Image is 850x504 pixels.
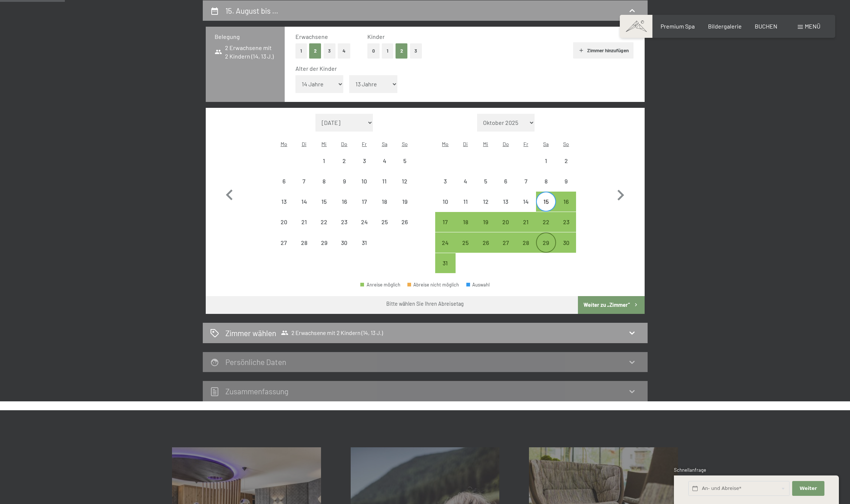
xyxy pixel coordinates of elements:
[805,23,820,30] span: Menü
[456,178,475,197] div: 4
[315,178,333,197] div: 8
[556,171,576,191] div: Sun Aug 09 2026
[362,141,367,147] abbr: Freitag
[294,192,314,212] div: Tue Jul 14 2026
[334,192,354,212] div: Abreise nicht möglich
[516,232,536,252] div: Abreise möglich
[456,171,476,191] div: Tue Aug 04 2026
[476,199,495,217] div: 12
[334,232,354,252] div: Abreise nicht möglich
[375,178,394,197] div: 11
[800,485,817,492] span: Weiter
[661,23,695,30] a: Premium Spa
[354,192,374,212] div: Fri Jul 17 2026
[537,219,555,238] div: 22
[375,219,394,238] div: 25
[335,199,354,217] div: 16
[396,43,408,59] button: 2
[466,282,490,287] div: Auswahl
[314,212,334,232] div: Abreise nicht möglich
[354,232,374,252] div: Fri Jul 31 2026
[375,199,394,217] div: 18
[225,6,278,15] h2: 15. August bis …
[354,150,374,170] div: Fri Jul 03 2026
[435,192,455,212] div: Mon Aug 10 2026
[294,232,314,252] div: Abreise nicht möglich
[476,192,496,212] div: Abreise nicht möglich
[321,141,327,147] abbr: Mittwoch
[536,212,556,232] div: Abreise möglich
[394,212,414,232] div: Abreise nicht möglich
[314,232,334,252] div: Wed Jul 29 2026
[708,23,742,30] a: Bildergalerie
[523,141,528,147] abbr: Freitag
[275,219,293,238] div: 20
[275,240,293,258] div: 27
[476,212,496,232] div: Wed Aug 19 2026
[456,232,476,252] div: Tue Aug 25 2026
[556,171,576,191] div: Abreise nicht möglich
[556,212,576,232] div: Abreise möglich
[435,253,455,273] div: Abreise möglich
[374,171,394,191] div: Sat Jul 11 2026
[537,240,555,258] div: 29
[274,171,294,191] div: Abreise nicht möglich
[374,192,394,212] div: Abreise nicht möglich
[225,328,276,338] h2: Zimmer wählen
[355,199,374,217] div: 17
[274,212,294,232] div: Mon Jul 20 2026
[516,178,535,197] div: 7
[456,199,475,217] div: 11
[476,240,495,258] div: 26
[516,171,536,191] div: Abreise nicht möglich
[516,240,535,258] div: 28
[573,42,634,59] button: Zimmer hinzufügen
[516,219,535,238] div: 21
[476,212,496,232] div: Abreise möglich
[295,199,313,217] div: 14
[324,43,336,59] button: 3
[792,481,824,496] button: Weiter
[537,178,555,197] div: 8
[435,171,455,191] div: Abreise nicht möglich
[503,141,509,147] abbr: Donnerstag
[395,178,414,197] div: 12
[476,178,495,197] div: 5
[274,232,294,252] div: Abreise nicht möglich
[334,212,354,232] div: Abreise nicht möglich
[374,212,394,232] div: Sat Jul 25 2026
[335,240,354,258] div: 30
[496,192,516,212] div: Abreise nicht möglich
[394,171,414,191] div: Abreise nicht möglich
[516,212,536,232] div: Abreise möglich
[537,199,555,217] div: 15
[367,33,385,40] span: Kinder
[456,232,476,252] div: Abreise möglich
[334,171,354,191] div: Thu Jul 09 2026
[536,192,556,212] div: Abreise möglich
[436,260,454,279] div: 31
[463,141,468,147] abbr: Dienstag
[334,232,354,252] div: Thu Jul 30 2026
[483,141,488,147] abbr: Mittwoch
[294,212,314,232] div: Tue Jul 21 2026
[367,43,380,59] button: 0
[374,150,394,170] div: Abreise nicht möglich
[556,232,576,252] div: Sun Aug 30 2026
[456,240,475,258] div: 25
[610,114,631,273] button: Nächster Monat
[225,387,288,396] h2: Zusammen­fassung
[496,212,516,232] div: Abreise möglich
[294,212,314,232] div: Abreise nicht möglich
[435,232,455,252] div: Abreise möglich
[755,23,777,30] a: BUCHEN
[536,232,556,252] div: Abreise möglich
[314,150,334,170] div: Wed Jul 01 2026
[395,199,414,217] div: 19
[354,192,374,212] div: Abreise nicht möglich
[295,33,328,40] span: Erwachsene
[394,150,414,170] div: Sun Jul 05 2026
[536,192,556,212] div: Sat Aug 15 2026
